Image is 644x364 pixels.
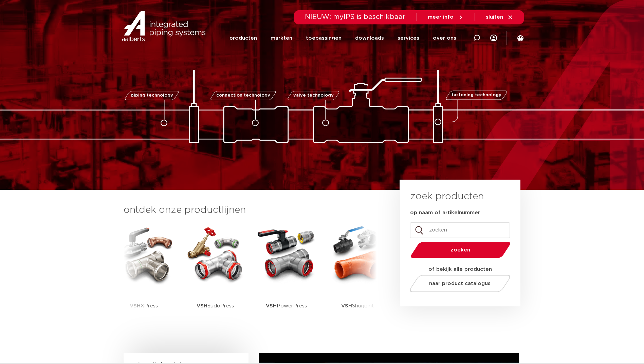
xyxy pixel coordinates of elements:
strong: VSH [266,303,277,308]
a: downloads [355,24,384,52]
a: naar product catalogus [408,275,512,292]
a: sluiten [486,14,513,20]
h3: zoek producten [410,190,484,203]
p: PowerPress [266,285,307,327]
span: valve technology [293,93,334,98]
strong: VSH [130,303,141,308]
a: toepassingen [306,24,342,52]
label: op naam of artikelnummer [410,209,480,216]
span: zoeken [428,247,493,252]
a: VSHSudoPress [185,224,246,327]
a: meer info [428,14,464,20]
span: naar product catalogus [429,281,491,286]
a: producten [229,24,257,52]
span: NIEUW: myIPS is beschikbaar [305,14,406,20]
span: fastening technology [452,93,501,98]
strong: VSH [197,303,207,308]
h3: ontdek onze productlijnen [124,203,377,217]
a: over ons [433,24,456,52]
button: zoeken [408,241,513,259]
p: Shurjoint [341,285,374,327]
span: meer info [428,15,454,20]
a: VSHPowerPress [256,224,317,327]
nav: Menu [229,24,456,52]
a: services [398,24,419,52]
a: VSHXPress [113,224,174,327]
p: SudoPress [197,285,234,327]
a: markten [271,24,292,52]
strong: VSH [341,303,352,308]
span: piping technology [131,93,173,98]
input: zoeken [410,222,510,238]
strong: of bekijk alle producten [428,267,492,272]
span: connection technology [216,93,270,98]
div: my IPS [490,24,497,52]
a: VSHShurjoint [327,224,388,327]
span: sluiten [486,15,503,20]
p: XPress [130,285,158,327]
